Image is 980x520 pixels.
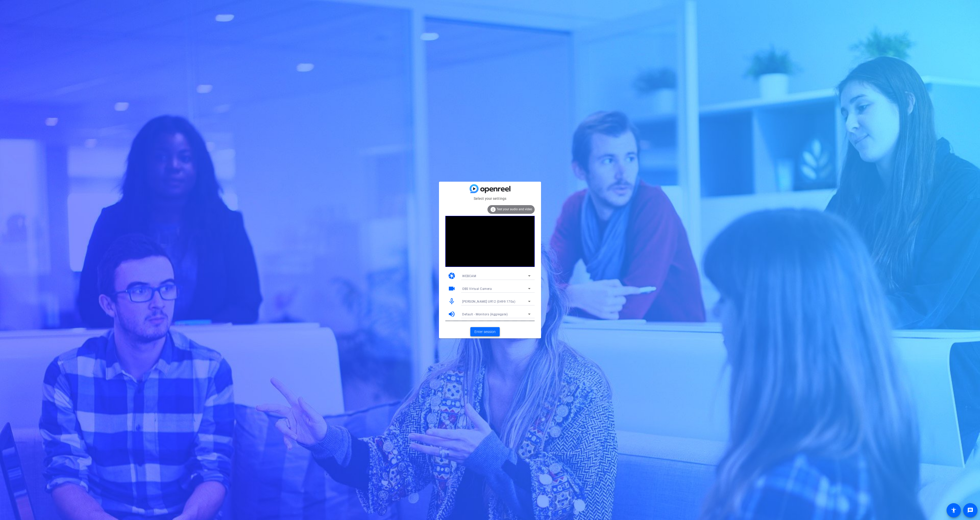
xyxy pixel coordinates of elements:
mat-icon: videocam [448,285,456,292]
span: Default - Monitors (Aggregate) [462,313,508,316]
mat-icon: volume_up [448,310,456,318]
button: Enter session [470,327,500,336]
span: Test your audio and video [497,207,532,211]
span: Enter session [474,329,496,335]
img: blue-gradient.svg [470,184,510,193]
mat-icon: accessibility [951,507,957,513]
span: WEBCAM [462,274,476,278]
mat-icon: mic_none [448,298,456,305]
mat-icon: message [967,507,973,513]
mat-icon: info [490,206,496,213]
mat-card-subtitle: Select your settings [439,196,541,201]
mat-icon: camera [448,272,456,280]
span: [PERSON_NAME] UR12 (0499:170a) [462,300,515,303]
span: OBS Virtual Camera [462,287,492,291]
